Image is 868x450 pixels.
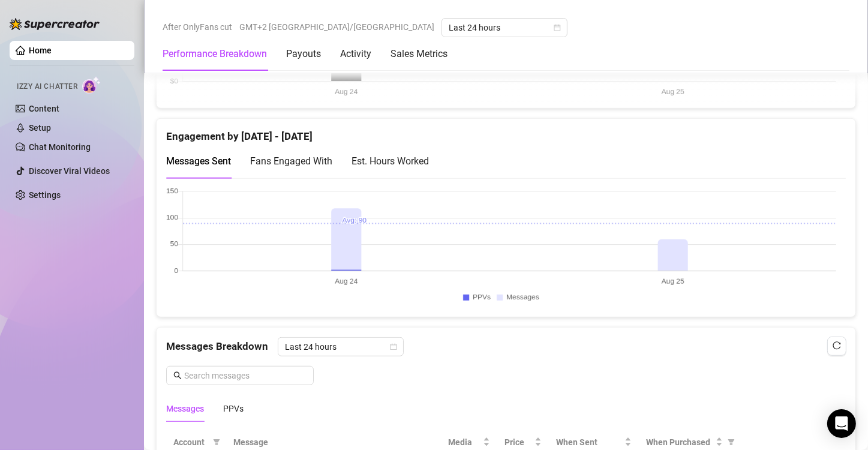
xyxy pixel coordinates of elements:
span: Messages Sent [166,155,231,167]
div: PPVs [223,402,244,415]
div: Sales Metrics [391,47,447,61]
span: Price [504,436,532,449]
div: Messages Breakdown [166,337,846,356]
img: logo-BBDzfeDw.svg [10,18,100,30]
a: Settings [29,190,61,200]
img: AI Chatter [82,76,101,94]
span: Izzy AI Chatter [17,81,77,92]
input: Search messages [184,369,307,382]
span: GMT+2 [GEOGRAPHIC_DATA]/[GEOGRAPHIC_DATA] [239,18,434,36]
a: Chat Monitoring [29,142,91,152]
span: When Purchased [646,436,713,449]
div: Est. Hours Worked [352,154,429,169]
span: Last 24 hours [285,338,397,356]
span: reload [833,341,841,350]
span: filter [728,439,735,446]
span: Account [173,436,208,449]
div: Open Intercom Messenger [827,409,856,438]
div: Activity [340,47,371,61]
span: Media [448,436,480,449]
a: Discover Viral Videos [29,166,110,176]
a: Setup [29,123,51,133]
span: search [173,371,182,380]
div: Messages [166,402,204,415]
div: Performance Breakdown [163,47,267,61]
a: Home [29,46,52,55]
span: Fans Engaged With [250,155,332,167]
span: After OnlyFans cut [163,18,232,36]
a: Content [29,104,59,113]
div: Payouts [286,47,321,61]
span: Last 24 hours [449,19,560,37]
span: When Sent [556,436,622,449]
span: calendar [390,343,397,350]
span: calendar [554,24,561,31]
span: filter [213,439,220,446]
div: Engagement by [DATE] - [DATE] [166,119,846,145]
